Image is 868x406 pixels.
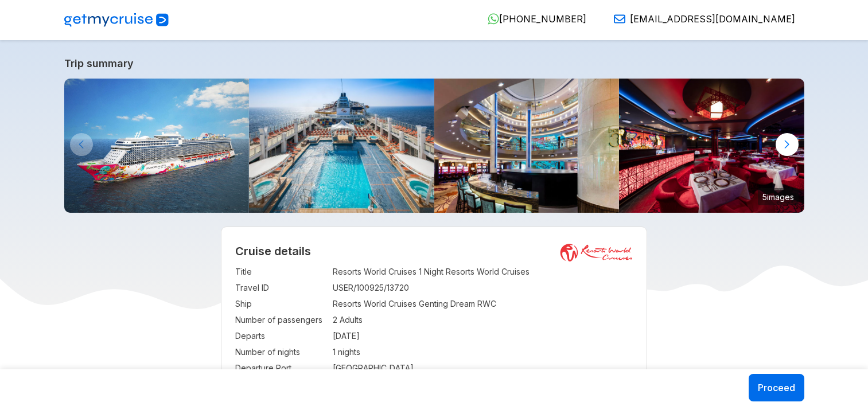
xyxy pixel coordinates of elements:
[333,328,633,344] td: [DATE]
[614,13,625,25] img: Email
[327,360,333,376] td: :
[327,264,333,280] td: :
[235,360,327,376] td: Departure Port
[478,13,586,25] a: [PHONE_NUMBER]
[333,280,633,296] td: USER/100925/13720
[605,13,795,25] a: [EMAIL_ADDRESS][DOMAIN_NAME]
[235,280,327,296] td: Travel ID
[499,13,586,25] span: [PHONE_NUMBER]
[434,79,620,213] img: 4.jpg
[235,296,327,312] td: Ship
[64,79,250,213] img: GentingDreambyResortsWorldCruises-KlookIndia.jpg
[235,344,327,360] td: Number of nights
[333,312,633,328] td: 2 Adults
[749,374,804,401] button: Proceed
[64,57,804,69] a: Trip summary
[327,344,333,360] td: :
[235,264,327,280] td: Title
[333,296,633,312] td: Resorts World Cruises Genting Dream RWC
[488,13,499,25] img: WhatsApp
[235,328,327,344] td: Departs
[235,312,327,328] td: Number of passengers
[249,79,434,213] img: Main-Pool-800x533.jpg
[333,360,633,376] td: [GEOGRAPHIC_DATA]
[327,328,333,344] td: :
[327,280,333,296] td: :
[327,312,333,328] td: :
[333,344,633,360] td: 1 nights
[630,13,795,25] span: [EMAIL_ADDRESS][DOMAIN_NAME]
[758,188,799,205] small: 5 images
[235,244,633,258] h2: Cruise details
[327,296,333,312] td: :
[619,79,804,213] img: 16.jpg
[333,264,633,280] td: Resorts World Cruises 1 Night Resorts World Cruises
